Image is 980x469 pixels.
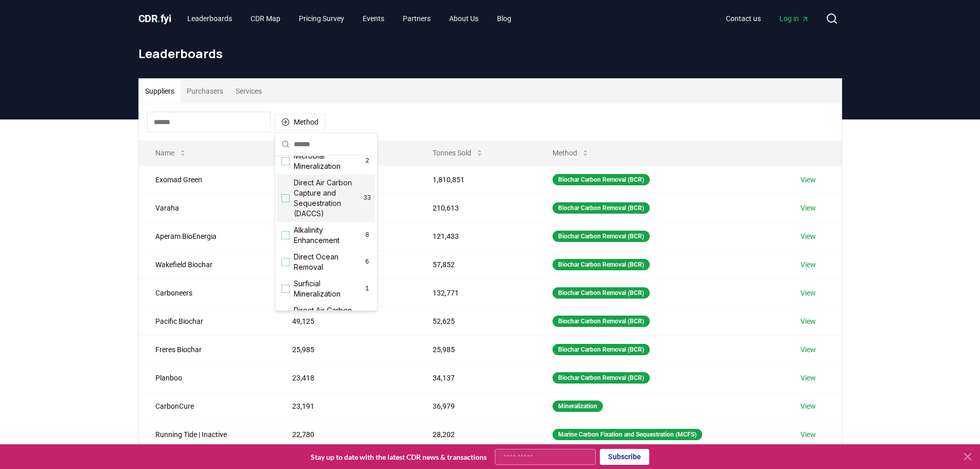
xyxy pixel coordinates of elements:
[364,157,371,165] span: 2
[294,252,363,272] span: Direct Ocean Removal
[276,420,416,448] td: 22,780
[139,250,276,279] td: Wakefield Biochar
[416,279,536,307] td: 132,771
[416,165,536,194] td: 1,810,851
[800,231,816,241] a: View
[275,114,325,130] button: Method
[138,12,171,25] span: CDR fyi
[157,12,161,25] span: .
[294,151,364,171] span: Microbial Mineralization
[139,392,276,420] td: CarbonCure
[416,307,536,335] td: 52,625
[139,165,276,194] td: Exomad Green
[354,9,393,28] a: Events
[139,79,181,103] button: Suppliers
[139,420,276,448] td: Running Tide | Inactive
[229,79,268,103] button: Services
[294,178,364,219] span: Direct Air Carbon Capture and Sequestration (DACCS)
[800,401,816,411] a: View
[553,344,650,355] div: Biochar Carbon Removal (BCR)
[489,9,520,28] a: Blog
[416,335,536,363] td: 25,985
[800,316,816,326] a: View
[138,45,842,62] h1: Leaderboards
[441,9,487,28] a: About Us
[139,363,276,392] td: Planboo
[553,259,650,270] div: Biochar Carbon Removal (BCR)
[416,250,536,279] td: 57,852
[800,175,816,185] a: View
[179,9,240,28] a: Leaderboards
[276,307,416,335] td: 49,125
[395,9,439,28] a: Partners
[553,174,650,185] div: Biochar Carbon Removal (BCR)
[416,363,536,392] td: 34,137
[147,143,195,163] button: Name
[718,9,769,28] a: Contact us
[800,429,816,440] a: View
[139,307,276,335] td: Pacific Biochar
[139,279,276,307] td: Carboneers
[416,222,536,250] td: 121,433
[242,9,289,28] a: CDR Map
[544,143,598,163] button: Method
[553,287,650,299] div: Biochar Carbon Removal (BCR)
[800,259,816,270] a: View
[779,13,809,24] span: Log in
[181,79,229,103] button: Purchasers
[364,194,371,202] span: 33
[553,202,650,214] div: Biochar Carbon Removal (BCR)
[179,9,520,28] nav: Main
[800,373,816,383] a: View
[294,225,364,246] span: Alkalinity Enhancement
[553,372,650,384] div: Biochar Carbon Removal (BCR)
[416,420,536,448] td: 28,202
[138,11,171,26] a: CDR.fyi
[139,222,276,250] td: Aperam BioEnergia
[771,9,817,28] a: Log in
[363,258,371,266] span: 6
[800,344,816,355] a: View
[416,194,536,222] td: 210,613
[553,231,650,242] div: Biochar Carbon Removal (BCR)
[294,279,363,299] span: Surficial Mineralization
[276,392,416,420] td: 23,191
[294,305,367,336] span: Direct Air Carbon Capture and Storage (DACCS)
[416,392,536,420] td: 36,979
[800,288,816,298] a: View
[276,363,416,392] td: 23,418
[553,316,650,327] div: Biochar Carbon Removal (BCR)
[363,285,371,293] span: 1
[553,401,603,412] div: Mineralization
[364,231,371,239] span: 8
[424,143,492,163] button: Tonnes Sold
[291,9,352,28] a: Pricing Survey
[139,194,276,222] td: Varaha
[139,335,276,363] td: Freres Biochar
[718,9,817,28] nav: Main
[553,429,702,440] div: Marine Carbon Fixation and Sequestration (MCFS)
[800,203,816,213] a: View
[276,335,416,363] td: 25,985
